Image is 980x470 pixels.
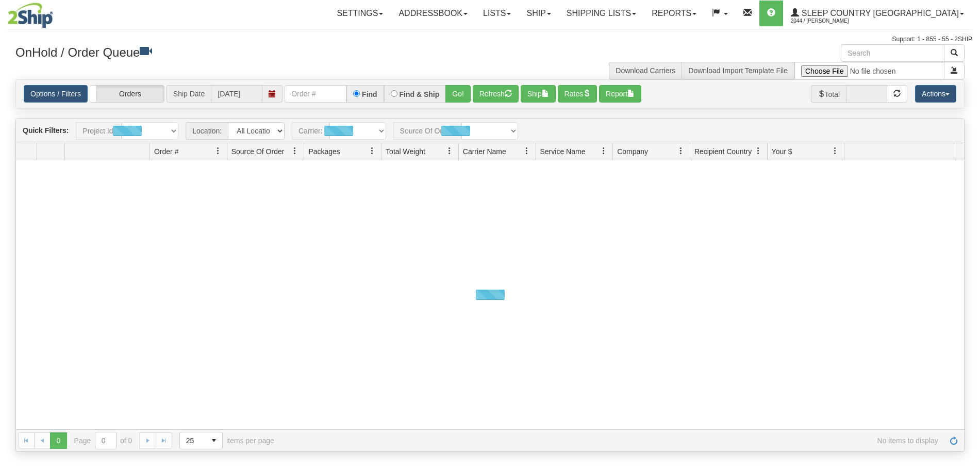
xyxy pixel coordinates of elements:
button: Go! [445,85,471,103]
button: Refresh [473,85,519,103]
a: Shipping lists [559,1,644,26]
a: Refresh [945,432,962,449]
span: Carrier Name [463,146,506,157]
span: select [206,432,222,449]
a: Order # filter column settings [209,142,227,160]
a: Options / Filters [24,85,88,103]
span: Page 0 [50,432,67,449]
div: Support: 1 - 855 - 55 - 2SHIP [8,35,972,44]
button: Report [599,85,641,103]
label: Find & Ship [400,91,440,98]
span: Service Name [540,146,586,157]
label: Find [362,91,377,98]
span: Total [811,85,846,103]
a: Packages filter column settings [363,142,381,160]
a: Your $ filter column settings [826,142,844,160]
span: Your $ [772,146,792,157]
a: Lists [475,1,519,26]
span: Source Of Order [231,146,285,157]
span: Location: [186,122,228,140]
a: Ship [519,1,558,26]
a: Settings [329,1,391,26]
span: 2044 / [PERSON_NAME] [791,16,868,26]
span: Ship Date [167,85,211,103]
a: Total Weight filter column settings [441,142,458,160]
a: Recipient Country filter column settings [750,142,767,160]
button: Rates [558,85,597,103]
span: No items to display [289,437,938,445]
a: Reports [644,1,704,26]
img: logo2044.jpg [8,3,53,28]
span: Company [617,146,648,157]
span: Recipient Country [694,146,752,157]
div: grid toolbar [16,119,964,143]
span: Total Weight [386,146,425,157]
iframe: chat widget [956,182,979,288]
a: Download Import Template File [688,66,788,75]
a: Service Name filter column settings [595,142,612,160]
h3: OnHold / Order Queue [15,44,483,59]
a: Sleep Country [GEOGRAPHIC_DATA] 2044 / [PERSON_NAME] [783,1,972,26]
span: items per page [179,432,274,449]
span: Page of 0 [74,432,132,449]
a: Addressbook [391,1,475,26]
button: Actions [915,85,956,103]
button: Ship [521,85,556,103]
a: Download Carriers [616,66,675,75]
input: Search [841,44,944,62]
a: Carrier Name filter column settings [518,142,536,160]
span: 25 [186,435,200,446]
span: Packages [308,146,340,157]
a: Source Of Order filter column settings [286,142,304,160]
input: Import [794,62,944,79]
span: Page sizes drop down [179,432,223,449]
button: Search [944,44,965,62]
input: Order # [285,85,346,103]
span: Sleep Country [GEOGRAPHIC_DATA] [799,9,959,18]
span: Order # [154,146,178,157]
label: Quick Filters: [23,125,69,136]
label: Orders [90,86,164,102]
a: Company filter column settings [672,142,690,160]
